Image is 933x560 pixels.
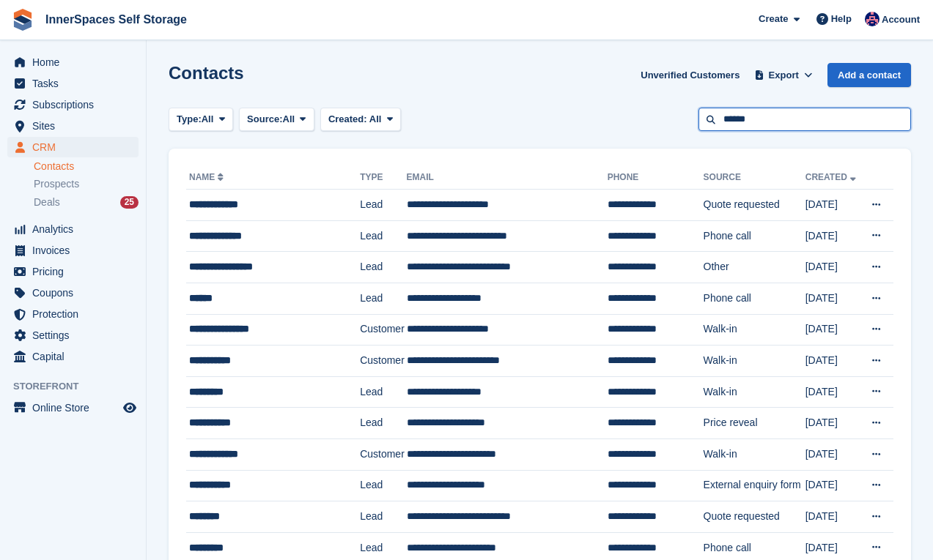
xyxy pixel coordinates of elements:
[805,376,861,408] td: [DATE]
[704,346,805,377] td: Walk-in
[360,346,406,377] td: Customer
[805,501,861,533] td: [DATE]
[827,63,911,87] a: Add a contact
[805,220,861,252] td: [DATE]
[704,190,805,221] td: Quote requested
[169,63,244,83] h1: Contacts
[7,137,139,157] a: menu
[704,408,805,439] td: Price reveal
[32,73,120,94] span: Tasks
[360,408,406,439] td: Lead
[12,9,34,31] img: stora-icon-8386f47178a22dfd0bd8f6a31ec36ba5ce8667c1dd55bd0f319d3a0aa187defe.svg
[169,108,233,132] button: Type: All
[32,52,120,72] span: Home
[34,195,60,209] span: Deals
[882,12,920,27] span: Account
[7,283,139,303] a: menu
[769,68,799,83] span: Export
[32,346,120,367] span: Capital
[32,94,120,115] span: Subscriptions
[7,325,139,346] a: menu
[34,177,79,191] span: Prospects
[805,470,861,501] td: [DATE]
[704,376,805,408] td: Walk-in
[805,408,861,439] td: [DATE]
[239,108,314,132] button: Source: All
[360,501,406,533] td: Lead
[121,399,139,417] a: Preview store
[7,116,139,136] a: menu
[32,304,120,324] span: Protection
[360,190,406,221] td: Lead
[704,438,805,470] td: Walk-in
[805,314,861,346] td: [DATE]
[247,112,282,127] span: Source:
[704,252,805,283] td: Other
[13,379,146,394] span: Storefront
[34,176,139,192] a: Prospects
[320,108,401,132] button: Created: All
[360,166,406,190] th: Type
[805,438,861,470] td: [DATE]
[7,397,139,418] a: menu
[7,261,139,282] a: menu
[805,252,861,283] td: [DATE]
[704,470,805,501] td: External enquiry form
[7,73,139,94] a: menu
[32,240,120,261] span: Invoices
[360,252,406,283] td: Lead
[635,63,745,87] a: Unverified Customers
[32,137,120,157] span: CRM
[7,304,139,324] a: menu
[805,346,861,377] td: [DATE]
[34,160,139,173] a: Contacts
[360,220,406,252] td: Lead
[32,219,120,239] span: Analytics
[704,166,805,190] th: Source
[704,220,805,252] td: Phone call
[7,240,139,261] a: menu
[360,438,406,470] td: Customer
[7,94,139,115] a: menu
[360,314,406,346] td: Customer
[407,166,608,190] th: Email
[32,261,120,282] span: Pricing
[704,314,805,346] td: Walk-in
[360,376,406,408] td: Lead
[369,113,382,124] span: All
[7,52,139,72] a: menu
[865,12,879,26] img: Dominic Hampson
[32,397,120,418] span: Online Store
[704,501,805,533] td: Quote requested
[177,112,202,127] span: Type:
[32,325,120,346] span: Settings
[805,190,861,221] td: [DATE]
[805,172,859,182] a: Created
[360,283,406,314] td: Lead
[34,195,139,210] a: Deals 25
[189,172,226,182] a: Name
[759,12,788,26] span: Create
[7,346,139,367] a: menu
[40,7,193,31] a: InnerSpaces Self Storage
[608,166,704,190] th: Phone
[32,116,120,136] span: Sites
[202,112,214,127] span: All
[283,112,295,127] span: All
[704,283,805,314] td: Phone call
[360,470,406,501] td: Lead
[751,63,816,87] button: Export
[805,283,861,314] td: [DATE]
[831,12,852,26] span: Help
[7,219,139,239] a: menu
[32,283,120,303] span: Coupons
[120,196,139,209] div: 25
[328,113,367,124] span: Created:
